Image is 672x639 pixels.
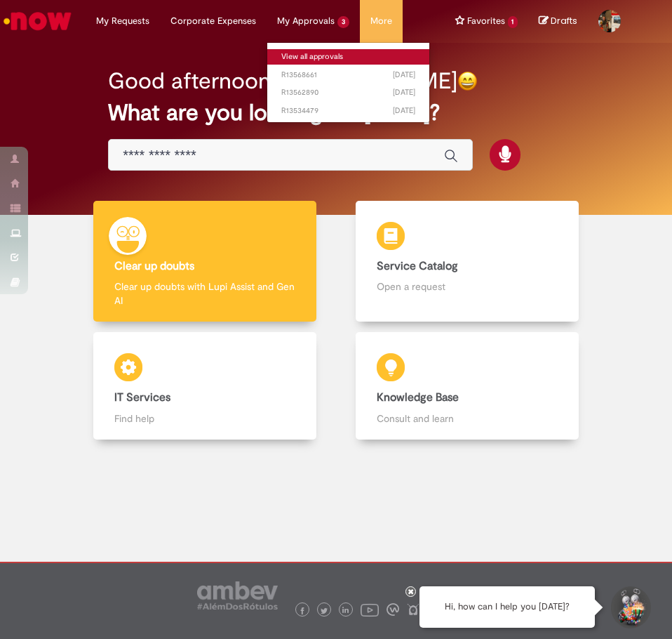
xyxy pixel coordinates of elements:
[114,259,194,273] b: Clear up doubts
[74,332,336,440] a: IT Services Find help
[336,201,598,322] a: Service Catalog Open a request
[508,16,518,28] span: 1
[170,14,256,28] span: Corporate Expenses
[114,411,296,426] p: Find help
[387,603,399,616] img: logo_footer_workplace.png
[361,600,379,619] img: logo_footer_youtube.png
[267,49,429,65] a: View all approvals
[281,70,415,81] span: R13568661
[74,201,336,322] a: Clear up doubts Clear up doubts with Lupi Assist and Gen AI
[393,105,415,116] span: [DATE]
[321,607,328,614] img: logo_footer_twitter.png
[377,259,458,273] b: Service Catalog
[337,16,349,28] span: 3
[393,87,415,98] span: [DATE]
[299,607,306,614] img: logo_footer_facebook.png
[281,87,415,98] span: R13562890
[267,67,429,83] a: Open R13568661 :
[393,87,415,98] time: 24/09/2025 17:59:38
[1,7,74,35] img: ServiceNow
[197,581,278,610] img: logo_footer_ambev_rotulo_gray.png
[370,14,392,28] span: More
[393,105,415,116] time: 23/09/2025 15:42:47
[609,586,651,628] button: Start Support Conversation
[96,14,149,28] span: My Requests
[393,70,415,80] span: [DATE]
[377,411,558,426] p: Consult and learn
[393,70,415,80] time: 26/09/2025 13:07:17
[281,105,415,117] span: R13534479
[539,14,577,27] a: Your Wish List currently has 0 items
[267,103,429,119] a: Open R13534479 :
[277,14,335,28] span: My Approvals
[267,42,430,123] ul: My Approvals
[419,586,595,628] div: Hi, how can I help you [DATE]?
[407,603,419,616] img: logo_footer_naosei.png
[377,390,459,404] b: Knowledge Base
[342,607,349,615] img: logo_footer_linkedin.png
[114,390,170,404] b: IT Services
[457,71,478,91] img: happy-face.png
[267,85,429,100] a: Open R13562890 :
[108,100,564,125] h2: What are you looking for [DATE]?
[551,14,577,27] span: Drafts
[336,332,598,440] a: Knowledge Base Consult and learn
[467,14,505,28] span: Favorites
[108,69,457,93] h2: Good afternoon, [PERSON_NAME]
[377,279,558,294] p: Open a request
[114,279,296,308] p: Clear up doubts with Lupi Assist and Gen AI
